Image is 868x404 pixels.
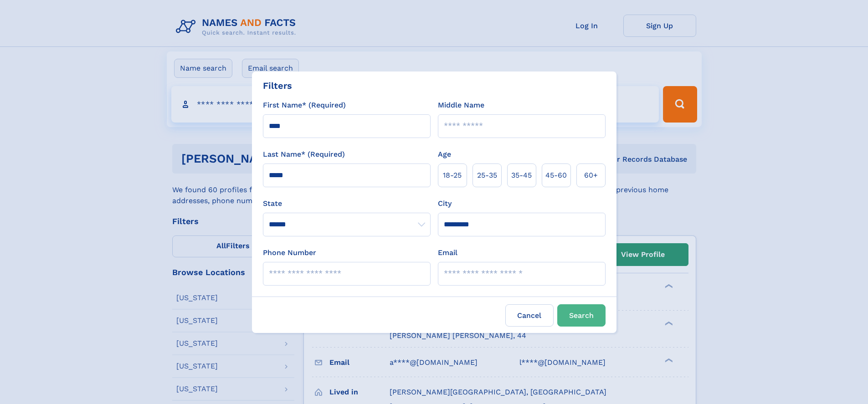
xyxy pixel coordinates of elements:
label: Phone Number [263,247,316,258]
span: 45‑60 [545,170,567,181]
span: 18‑25 [443,170,462,181]
label: Last Name* (Required) [263,149,345,160]
label: Middle Name [438,100,484,111]
label: City [438,198,452,209]
span: 60+ [584,170,598,181]
div: Filters [263,79,292,92]
label: First Name* (Required) [263,100,346,111]
label: Cancel [505,304,554,327]
label: Age [438,149,451,160]
label: Email [438,247,457,258]
label: State [263,198,431,209]
button: Search [557,304,606,327]
span: 25‑35 [477,170,497,181]
span: 35‑45 [511,170,532,181]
